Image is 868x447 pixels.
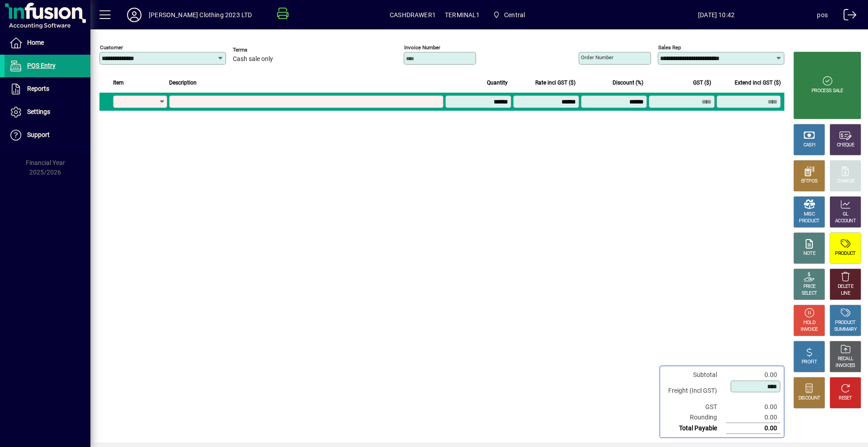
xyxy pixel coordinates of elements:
[726,402,780,412] td: 0.00
[835,320,855,326] div: PRODUCT
[27,108,50,115] span: Settings
[803,250,815,257] div: NOTE
[5,78,90,100] a: Reports
[726,370,780,380] td: 0.00
[664,412,726,423] td: Rounding
[233,47,287,53] span: Terms
[802,290,817,297] div: SELECT
[100,44,123,51] mat-label: Customer
[801,178,818,185] div: EFTPOS
[799,218,819,225] div: PRODUCT
[802,359,817,366] div: PROFIT
[843,211,849,218] div: GL
[169,78,197,88] span: Description
[664,370,726,380] td: Subtotal
[404,44,440,51] mat-label: Invoice number
[838,283,853,290] div: DELETE
[149,8,252,22] div: [PERSON_NAME] Clothing 2023 LTD
[803,320,815,326] div: HOLD
[504,8,525,22] span: Central
[804,211,815,218] div: MISC
[811,88,843,94] div: PROCESS SALE
[581,54,613,61] mat-label: Order number
[835,250,855,257] div: PRODUCT
[664,402,726,412] td: GST
[233,56,273,63] span: Cash sale only
[5,101,90,123] a: Settings
[841,290,850,297] div: LINE
[837,2,857,31] a: Logout
[535,78,576,88] span: Rate incl GST ($)
[27,131,50,138] span: Support
[835,362,855,369] div: INVOICES
[803,142,815,149] div: CASH
[735,78,781,88] span: Extend incl GST ($)
[664,423,726,434] td: Total Payable
[113,78,124,88] span: Item
[27,62,56,69] span: POS Entry
[27,39,44,46] span: Home
[801,326,817,333] div: INVOICE
[803,283,816,290] div: PRICE
[835,218,856,225] div: ACCOUNT
[390,8,436,22] span: CASHDRAWER1
[838,356,854,362] div: RECALL
[658,44,681,51] mat-label: Sales rep
[616,8,817,22] span: [DATE] 10:42
[726,423,780,434] td: 0.00
[726,412,780,423] td: 0.00
[120,7,149,23] button: Profile
[817,8,828,22] div: pos
[834,326,857,333] div: SUMMARY
[839,395,852,402] div: RESET
[445,8,480,22] span: TERMINAL1
[27,85,49,92] span: Reports
[487,78,508,88] span: Quantity
[489,7,529,23] span: Central
[613,78,643,88] span: Discount (%)
[837,178,854,185] div: CHARGE
[5,124,90,146] a: Support
[837,142,854,149] div: CHEQUE
[798,395,820,402] div: DISCOUNT
[5,32,90,54] a: Home
[664,380,726,402] td: Freight (Incl GST)
[693,78,711,88] span: GST ($)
